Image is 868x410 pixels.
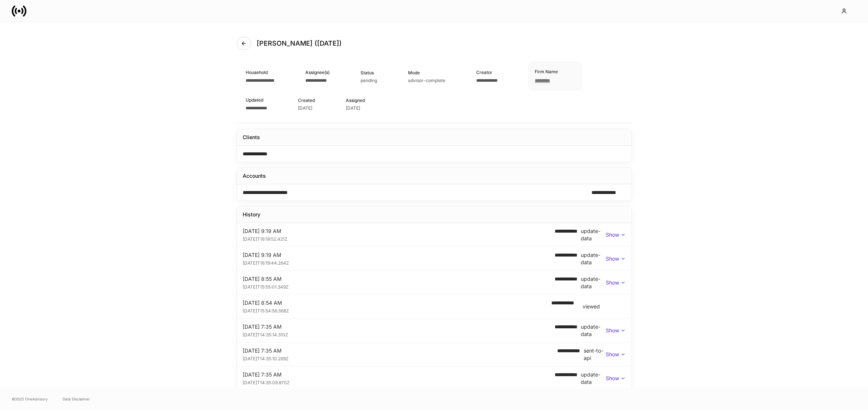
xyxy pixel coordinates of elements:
div: [DATE] [346,105,360,111]
div: [DATE] 8:54 AM [243,299,545,307]
div: [DATE]T16:19:44.264Z [243,259,555,266]
a: Data Disclaimer [63,396,90,402]
div: pending [361,78,377,84]
div: History [243,211,260,218]
p: Show [606,255,619,262]
div: update-data [581,251,606,266]
div: [DATE]T14:35:14.310Z [243,331,555,338]
p: Show [606,279,619,286]
div: Household [246,69,274,76]
p: Show [606,351,619,358]
div: update-data [581,323,606,338]
div: [DATE] 9:19 AM[DATE]T16:19:44.264Z**** **** **update-dataShow [237,247,632,271]
div: [DATE] 9:19 AM[DATE]T16:19:52.421Z**** **** **update-dataShow [237,223,632,247]
div: [DATE]T16:19:52.421Z [243,235,555,242]
div: [DATE] 9:19 AM [243,251,555,259]
div: Creator [476,69,498,76]
div: [DATE] 8:55 AM [243,275,555,283]
div: [DATE]T15:55:01.349Z [243,283,555,290]
div: [DATE] 7:35 AM [243,371,555,378]
div: Assigned [346,97,365,104]
div: [DATE] 8:55 AM[DATE]T15:55:01.349Z**** **** **update-dataShow [237,271,632,294]
div: [DATE] 7:35 AM [243,347,558,354]
div: Accounts [243,172,266,180]
div: [DATE] 7:35 AM[DATE]T14:35:09.870Z**** **** **update-dataShow [237,367,632,390]
div: [DATE] 7:35 AM[DATE]T14:35:14.310Z**** **** **update-dataShow [237,319,632,342]
div: Created [298,97,315,104]
div: advisor-complete [408,78,445,84]
div: [DATE]T14:35:10.269Z [243,354,558,362]
div: Firm Name [535,68,558,75]
div: viewed [583,303,600,310]
div: [DATE] 7:35 AM[DATE]T14:35:10.269Z**** **** **sent-to-apiShow [237,343,632,366]
h4: [PERSON_NAME] ([DATE]) [257,39,342,48]
div: [DATE] 9:19 AM [243,227,555,235]
div: Mode [408,69,445,76]
div: Updated [246,96,267,103]
div: Clients [243,134,260,141]
div: Status [361,69,377,76]
div: update-data [581,275,606,290]
p: Show [606,327,619,334]
div: [DATE]T15:54:56.568Z [243,307,545,314]
div: [DATE]T14:35:09.870Z [243,378,555,386]
div: update-data [581,227,606,242]
span: © 2025 OneAdvisory [12,396,48,402]
div: update-data [581,371,606,386]
p: Show [606,231,619,238]
div: sent-to-api [584,347,606,362]
div: [DATE] 7:35 AM [243,323,555,331]
div: Assignee(s) [305,69,330,76]
div: [DATE] [298,105,312,111]
p: Show [606,375,619,382]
